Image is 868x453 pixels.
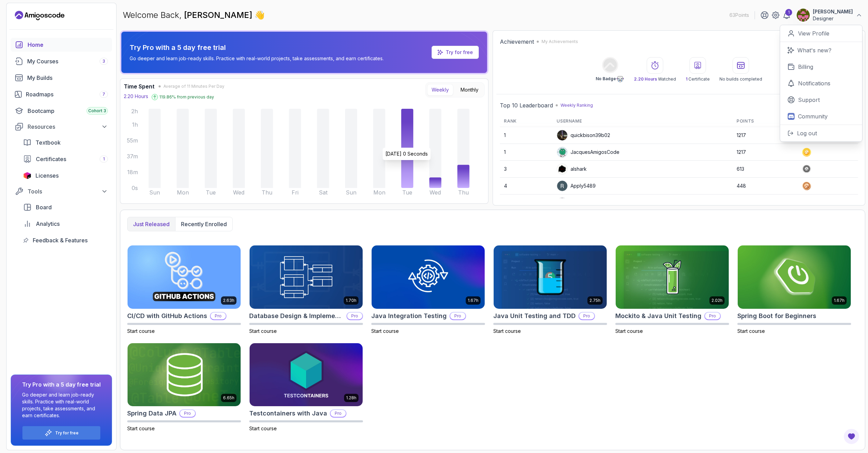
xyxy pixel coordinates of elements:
a: Support [780,92,862,108]
h2: Java Unit Testing and TDD [493,311,576,321]
a: Billing [780,59,862,75]
tspan: Mon [177,189,189,196]
h2: Spring Boot for Beginners [737,311,816,321]
img: Testcontainers with Java card [250,343,363,407]
p: Notifications [798,79,830,87]
span: Textbook [36,138,61,147]
span: Certificates [36,155,66,163]
p: 1.67h [468,298,478,303]
tspan: Mon [373,189,385,196]
tspan: Tue [206,189,216,196]
button: Monthly [456,84,483,96]
h2: Database Design & Implementation [249,311,344,321]
th: Rank [500,116,553,127]
a: Try for free [446,49,473,56]
img: default monster avatar [557,198,567,208]
h3: Time Spent [124,82,154,91]
tspan: Sat [319,189,328,196]
tspan: Thu [262,189,272,196]
div: Apply5489 [557,180,596,191]
img: Spring Boot for Beginners card [738,245,851,309]
span: Start course [371,328,399,334]
th: Username [553,116,733,127]
td: 3 [500,161,553,178]
tspan: 2h [131,108,138,115]
h2: CI/CD with GitHub Actions [127,311,207,321]
h2: Testcontainers with Java [249,409,327,418]
a: Mockito & Java Unit Testing card2.02hMockito & Java Unit TestingProStart course [615,245,729,335]
a: CI/CD with GitHub Actions card2.63hCI/CD with GitHub ActionsProStart course [127,245,241,335]
a: Try for free [432,46,479,59]
button: Open Feedback Button [843,428,860,445]
img: :( [616,76,624,82]
div: Bootcamp [28,107,108,115]
td: 388 [733,194,798,211]
tspan: Tue [402,189,412,196]
a: home [11,38,112,52]
p: Pro [211,313,226,319]
a: Testcontainers with Java card1.28hTestcontainers with JavaProStart course [249,343,363,432]
button: Tools [11,185,112,198]
div: My Courses [27,57,108,65]
span: Start course [493,328,521,334]
span: Start course [249,328,277,334]
tspan: 18m [127,169,138,176]
span: 1 [686,76,687,82]
button: Weekly [427,84,453,96]
p: Try Pro with a 5 day free trial [130,43,384,52]
tspan: Fri [292,189,299,196]
p: Watched [634,76,676,82]
a: Java Unit Testing and TDD card2.75hJava Unit Testing and TDDProStart course [493,245,607,335]
a: builds [11,71,112,85]
span: Start course [615,328,643,334]
span: Start course [249,425,277,431]
p: 63 Points [729,12,749,19]
img: default monster avatar [557,147,567,157]
p: Pro [331,410,346,417]
a: Community [780,108,862,125]
p: 2.75h [589,298,600,303]
a: Notifications [780,75,862,92]
p: 6.65h [223,395,234,401]
td: 1217 [733,127,798,144]
p: What's new? [797,46,831,54]
button: Just released [128,217,175,231]
div: alshark [557,164,587,175]
span: 2.20 Hours [634,76,657,82]
p: Pro [180,410,195,417]
td: 1 [500,144,553,161]
div: 1 [785,9,792,16]
td: 613 [733,161,798,178]
a: certificates [19,152,112,166]
p: No Badge [596,76,624,82]
p: 119.86 % from previous day [159,94,214,100]
span: Start course [737,328,765,334]
p: Go deeper and learn job-ready skills. Practice with real-world projects, take assessments, and ea... [22,391,101,419]
tspan: Wed [430,189,441,196]
div: My Builds [27,74,108,82]
a: Database Design & Implementation card1.70hDatabase Design & ImplementationProStart course [249,245,363,335]
span: 1 [103,156,105,162]
tspan: Thu [458,189,469,196]
tspan: 37m [127,153,138,160]
p: Support [798,96,820,104]
span: 👋 [254,10,265,21]
img: user profile image [557,164,567,174]
p: Billing [798,63,813,71]
p: Just released [133,220,170,228]
h2: Top 10 Leaderboard [500,101,553,109]
p: Certificate [686,76,710,82]
span: 3 [102,59,105,64]
a: Spring Data JPA card6.65hSpring Data JPAProStart course [127,343,241,432]
span: Cohort 3 [88,108,106,114]
p: 2.20 Hours [124,93,148,100]
td: 1217 [733,144,798,161]
p: Community [798,112,828,120]
p: 2.63h [223,298,234,303]
a: analytics [19,217,112,231]
div: Roadmaps [26,90,108,98]
a: Spring Boot for Beginners card1.67hSpring Boot for BeginnersStart course [737,245,851,335]
td: 5 [500,194,553,211]
tspan: 55m [127,137,138,144]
